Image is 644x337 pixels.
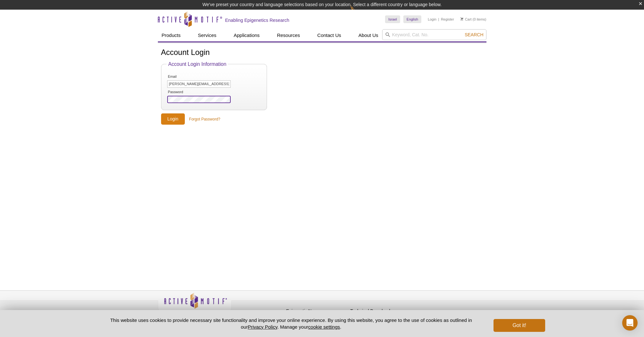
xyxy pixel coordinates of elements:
a: Contact Us [313,29,345,41]
button: Search [463,32,485,38]
li: (0 items) [460,15,486,23]
a: Login [428,17,436,22]
span: Search [465,32,483,37]
a: Privacy Policy [248,324,277,330]
h4: Epigenetic News [286,308,347,314]
h1: Account Login [161,48,483,58]
a: Cart [460,17,472,22]
a: Applications [230,29,263,41]
div: Open Intercom Messenger [622,315,638,331]
label: Email [167,75,200,79]
h2: Enabling Epigenetics Research [225,17,289,23]
a: Register [441,17,454,22]
a: Israel [385,15,400,23]
input: Login [161,113,185,125]
label: Password [167,90,200,94]
legend: Account Login Information [167,61,228,67]
button: Got it! [494,319,545,332]
li: | [438,15,439,23]
a: Resources [273,29,304,41]
a: Services [194,29,220,41]
a: English [403,15,421,23]
img: Active Motif, [158,291,232,317]
button: cookie settings [308,324,340,330]
table: Click to Verify - This site chose Symantec SSL for secure e-commerce and confidential communicati... [415,302,463,316]
a: Forgot Password? [189,116,220,122]
input: Keyword, Cat. No. [382,29,486,40]
a: Products [158,29,185,41]
p: This website uses cookies to provide necessary site functionality and improve your online experie... [99,317,483,330]
img: Change Here [350,5,367,20]
a: Privacy Policy [235,307,260,317]
img: Your Cart [460,17,463,21]
h4: Technical Downloads [350,308,411,314]
a: About Us [355,29,382,41]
